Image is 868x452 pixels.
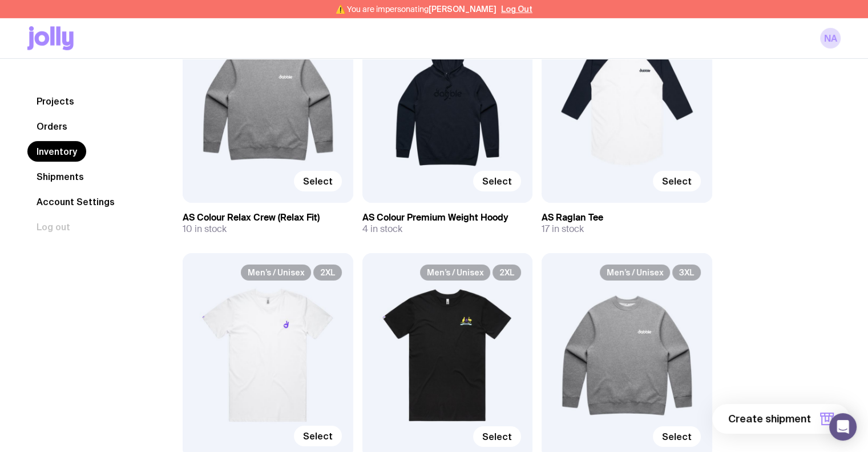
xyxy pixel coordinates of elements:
[542,223,584,235] span: 17 in stock
[27,166,93,187] a: Shipments
[662,175,692,187] span: Select
[362,223,402,235] span: 4 in stock
[27,91,83,111] a: Projects
[429,5,496,14] span: [PERSON_NAME]
[27,116,76,137] a: Orders
[492,265,521,281] span: 2XL
[241,265,311,281] span: Men’s / Unisex
[820,28,841,49] a: NA
[183,223,227,235] span: 10 in stock
[829,413,857,441] div: Open Intercom Messenger
[728,412,811,426] span: Create shipment
[600,265,670,281] span: Men’s / Unisex
[362,212,533,223] h3: AS Colour Premium Weight Hoody
[501,5,532,14] button: Log Out
[303,430,333,442] span: Select
[183,212,353,223] h3: AS Colour Relax Crew (Relax Fit)
[27,141,86,162] a: Inventory
[662,431,692,442] span: Select
[336,5,496,14] span: ⚠️ You are impersonating
[27,217,79,237] button: Log out
[303,175,333,187] span: Select
[712,404,850,434] button: Create shipment
[482,431,512,442] span: Select
[420,265,490,281] span: Men’s / Unisex
[542,212,712,223] h3: AS Raglan Tee
[27,191,124,212] a: Account Settings
[482,175,512,187] span: Select
[313,265,342,281] span: 2XL
[672,265,701,281] span: 3XL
